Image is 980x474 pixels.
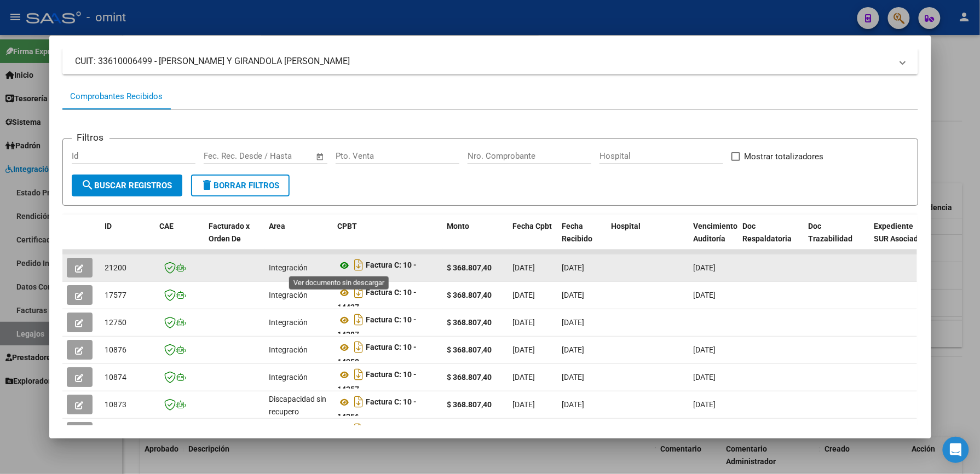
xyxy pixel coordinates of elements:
span: [DATE] [694,291,716,299]
datatable-header-cell: Hospital [607,215,689,263]
datatable-header-cell: Doc Trazabilidad [804,215,870,263]
strong: $ 368.807,40 [447,263,492,272]
strong: Factura C: 10 - 14557 [338,261,417,285]
strong: $ 368.807,40 [447,345,492,354]
datatable-header-cell: Expediente SUR Asociado [870,215,930,263]
button: Open calendar [314,151,326,163]
span: 10876 [105,345,127,354]
span: [DATE] [694,373,716,381]
span: 10873 [105,400,127,409]
span: [DATE] [694,263,716,272]
mat-icon: delete [201,178,214,192]
span: [DATE] [694,400,716,409]
strong: Factura C: 10 - 14256 [338,398,417,421]
div: Open Intercom Messenger [943,437,969,463]
i: Descargar documento [352,284,366,301]
datatable-header-cell: Area [265,215,333,263]
span: Vencimiento Auditoría [694,222,738,243]
span: [DATE] [513,291,535,299]
mat-expansion-panel-header: CUIT: 33610006499 - [PERSON_NAME] Y GIRANDOLA [PERSON_NAME] [62,48,918,74]
input: Fecha fin [258,151,311,161]
span: Integración [269,318,308,327]
span: Integración [269,373,308,381]
span: 17577 [105,291,127,299]
div: Comprobantes Recibidos [71,90,163,103]
span: Monto [447,222,470,230]
datatable-header-cell: CPBT [333,215,443,263]
span: [DATE] [562,400,585,409]
span: 12750 [105,318,127,327]
span: Borrar Filtros [201,181,280,190]
datatable-header-cell: ID [101,215,155,263]
span: CPBT [338,222,358,230]
strong: $ 368.807,40 [447,318,492,327]
span: Fecha Cpbt [513,222,552,230]
span: Integración [269,263,308,272]
span: [DATE] [562,373,585,381]
span: Discapacidad sin recupero [269,395,327,416]
datatable-header-cell: CAE [155,215,205,263]
datatable-header-cell: Fecha Recibido [558,215,607,263]
span: [DATE] [562,263,585,272]
span: 10874 [105,373,127,381]
span: Area [269,222,286,230]
strong: $ 368.807,40 [447,373,492,381]
button: Borrar Filtros [191,175,290,196]
span: [DATE] [513,373,535,381]
strong: Factura C: 10 - 14427 [338,288,417,312]
i: Descargar documento [352,256,366,274]
span: Integración [269,291,308,299]
strong: Factura C: 10 - 14259 [338,425,417,449]
i: Descargar documento [352,366,366,383]
span: Mostrar totalizadores [745,150,824,163]
datatable-header-cell: Fecha Cpbt [509,215,558,263]
span: Expediente SUR Asociado [874,222,923,243]
span: Buscar Registros [82,181,172,190]
strong: $ 368.807,40 [447,291,492,299]
span: [DATE] [562,318,585,327]
strong: Factura C: 10 - 14257 [338,371,417,394]
datatable-header-cell: Facturado x Orden De [205,215,265,263]
span: Doc Trazabilidad [809,222,853,243]
span: [DATE] [562,291,585,299]
button: Buscar Registros [72,175,182,196]
span: Doc Respaldatoria [743,222,792,243]
strong: Factura C: 10 - 14258 [338,343,417,367]
span: Facturado x Orden De [209,222,250,243]
mat-panel-title: CUIT: 33610006499 - [PERSON_NAME] Y GIRANDOLA [PERSON_NAME] [76,55,892,68]
mat-icon: search [82,178,95,192]
i: Descargar documento [352,393,366,411]
span: [DATE] [562,345,585,354]
span: [DATE] [694,345,716,354]
span: [DATE] [513,345,535,354]
span: Integración [269,345,308,354]
span: [DATE] [513,263,535,272]
datatable-header-cell: Monto [443,215,509,263]
input: Fecha inicio [204,151,248,161]
span: CAE [160,222,174,230]
datatable-header-cell: Doc Respaldatoria [739,215,804,263]
span: [DATE] [513,318,535,327]
i: Descargar documento [352,338,366,356]
h3: Filtros [72,130,109,144]
span: Fecha Recibido [562,222,593,243]
span: [DATE] [513,400,535,409]
span: 21200 [105,263,127,272]
strong: Factura C: 10 - 14287 [338,316,417,339]
span: Hospital [612,222,641,230]
span: ID [105,222,112,230]
datatable-header-cell: Vencimiento Auditoría [689,215,739,263]
i: Descargar documento [352,311,366,328]
strong: $ 368.807,40 [447,400,492,409]
i: Descargar documento [352,420,366,438]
